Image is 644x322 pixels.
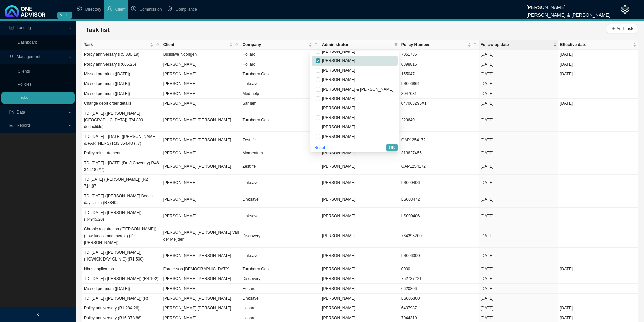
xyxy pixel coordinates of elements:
td: 313627456 [400,148,479,158]
td: Policy anniversary (R1 284.26) [82,303,162,313]
span: [PERSON_NAME] [320,134,355,139]
span: search [474,43,477,46]
td: Linksave [241,208,320,224]
td: Missed premium ([DATE]) [82,79,162,89]
span: search [235,43,239,46]
span: [PERSON_NAME] [322,151,355,155]
td: [DATE] [479,274,559,284]
span: Management [17,54,40,59]
td: [DATE] [479,191,559,208]
span: search [156,43,160,46]
td: GAP1254172 [400,158,479,175]
td: Policy reinstatement [82,148,162,158]
td: TD: [DATE] - [DATE] (Dr. J Coventry) R46 345.18 (#7) [82,158,162,175]
td: Nbus application [82,264,162,274]
span: [PERSON_NAME] [322,253,355,258]
span: Add Task [617,25,633,32]
span: [PERSON_NAME] [322,164,355,169]
td: Medihelp [241,89,320,99]
th: Client [162,40,241,50]
td: [DATE] [479,69,559,79]
span: Administrator [322,41,391,48]
span: dollar [131,6,136,11]
span: [PERSON_NAME] [320,106,355,110]
td: Zestlife [241,132,320,148]
td: [PERSON_NAME] [PERSON_NAME] [162,132,241,148]
td: Policy anniversary (R665.25) [82,59,162,69]
td: Discovery [241,274,320,284]
td: [DATE] [479,294,559,303]
td: [DATE] [479,50,559,59]
td: [PERSON_NAME] [162,89,241,99]
span: search [234,40,240,49]
td: Linksave [241,294,320,303]
td: Zestlife [241,158,320,175]
td: [DATE] [558,59,638,69]
th: Task [82,40,162,50]
td: Turnberry Gap [241,264,320,274]
td: [PERSON_NAME] [PERSON_NAME] [162,108,241,132]
td: [PERSON_NAME] [162,175,241,191]
td: [DATE] [558,303,638,313]
td: [DATE] [479,89,559,99]
span: profile [9,26,14,30]
a: Policies [18,82,31,87]
td: [DATE] [479,284,559,294]
td: Hollard [241,303,320,313]
span: plus [611,27,615,31]
span: Data [17,110,25,115]
td: [DATE] [479,59,559,69]
span: [PERSON_NAME] [320,115,355,120]
span: setting [77,6,82,11]
span: filter [394,43,398,46]
td: LS000406 [400,175,479,191]
td: 6898816 [400,59,479,69]
td: Chronic registration ([PERSON_NAME]) (Low functioning thyroid) (Dr. [PERSON_NAME]) [82,224,162,248]
th: Effective date [558,40,638,50]
td: Linksave [241,191,320,208]
td: TD: [DATE] ([PERSON_NAME]) (R4945.20) [82,208,162,224]
span: Reset [314,144,325,151]
span: Landing [17,25,31,30]
td: 047063295X1 [400,99,479,108]
button: OK [386,144,398,151]
td: TD: [DATE] ([PERSON_NAME][GEOGRAPHIC_DATA]) (R4 800 deductible) [82,108,162,132]
td: [DATE] [479,175,559,191]
span: [PERSON_NAME] [320,58,355,63]
span: [PERSON_NAME] [322,316,355,320]
span: Directory [85,7,101,12]
span: v1.9.6 [57,12,72,19]
td: [DATE] [479,303,559,313]
td: Policy anniversary (R5 080.19) [82,50,162,59]
td: [DATE] [479,132,559,148]
td: Sanlam [241,99,320,108]
span: Task [84,41,149,48]
span: OK [389,144,395,151]
span: search [315,43,318,46]
td: [PERSON_NAME] [162,191,241,208]
span: [PERSON_NAME] [322,214,355,218]
td: Missed premium ([DATE]) [82,69,162,79]
td: [DATE] [558,69,638,79]
td: Turnberry Gap [241,69,320,79]
td: Linksave [241,248,320,264]
td: TD: [DATE] ([PERSON_NAME] Beach day clinic) (R3840) [82,191,162,208]
span: user [107,6,112,11]
th: Company [241,40,320,50]
span: line-chart [9,123,14,127]
span: [PERSON_NAME] [322,267,355,271]
td: [DATE] [479,99,559,108]
span: Reports [17,123,31,128]
span: Task list [86,27,110,33]
td: [PERSON_NAME] [PERSON_NAME] [162,248,241,264]
span: Commission [139,7,162,12]
img: 2df55531c6924b55f21c4cf5d4484680-logo-light.svg [5,5,45,17]
td: 7051736 [400,50,479,59]
td: [DATE] [479,248,559,264]
td: [PERSON_NAME] [PERSON_NAME] [162,158,241,175]
div: [PERSON_NAME] & [PERSON_NAME] [527,9,610,17]
span: Effective date [560,41,631,48]
td: 0000 [400,264,479,274]
td: Forder son [DEMOGRAPHIC_DATA] [162,264,241,274]
td: [DATE] [558,50,638,59]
